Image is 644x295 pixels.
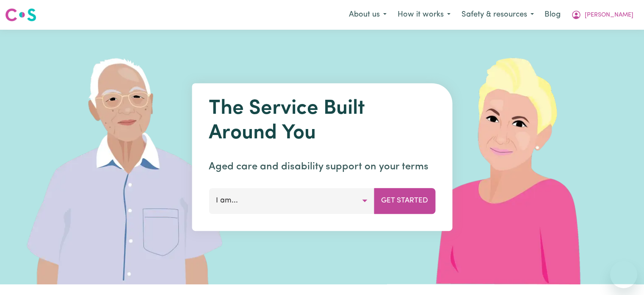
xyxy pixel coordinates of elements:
p: Aged care and disability support on your terms [209,159,435,174]
a: Careseekers logo [5,5,36,25]
a: Blog [539,6,566,24]
button: I am... [209,188,374,214]
button: How it works [392,6,456,24]
button: My Account [566,6,639,24]
span: [PERSON_NAME] [585,11,633,20]
h1: The Service Built Around You [209,97,435,146]
button: About us [343,6,392,24]
button: Safety & resources [456,6,539,24]
img: Careseekers logo [5,7,36,22]
iframe: Button to launch messaging window [610,261,637,288]
button: Get Started [374,188,435,214]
